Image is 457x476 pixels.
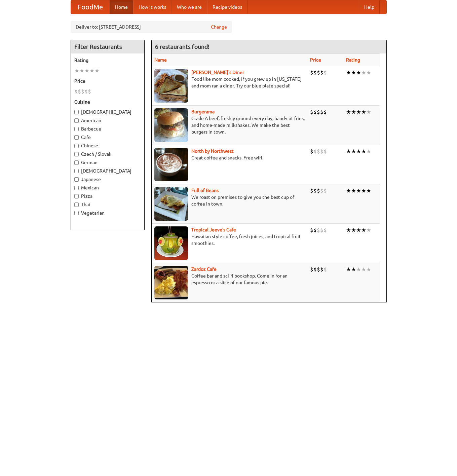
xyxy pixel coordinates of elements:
[361,266,366,273] li: ★
[356,266,361,273] li: ★
[356,69,361,76] li: ★
[191,227,236,232] b: Tropical Jeeve's Cafe
[74,169,79,173] input: [DEMOGRAPHIC_DATA]
[71,40,144,53] h4: Filter Restaurants
[74,118,79,123] input: American
[323,266,327,273] li: $
[320,148,323,155] li: $
[351,266,356,273] li: ★
[74,151,141,157] label: Czech / Slovak
[366,187,371,194] li: ★
[74,67,79,74] li: ★
[317,226,320,234] li: $
[74,210,141,216] label: Vegetarian
[323,226,327,234] li: $
[320,187,323,194] li: $
[74,134,141,141] label: Cafe
[366,148,371,155] li: ★
[310,108,313,116] li: $
[74,117,141,124] label: American
[356,187,361,194] li: ★
[74,186,79,190] input: Mexican
[94,67,100,74] li: ★
[74,88,78,95] li: $
[361,187,366,194] li: ★
[154,148,188,181] img: north.jpg
[154,57,167,63] a: Name
[313,148,317,155] li: $
[211,24,227,30] a: Change
[74,193,141,199] label: Pizza
[320,108,323,116] li: $
[366,266,371,273] li: ★
[74,152,79,156] input: Czech / Slovak
[323,69,327,76] li: $
[154,266,188,299] img: zardoz.jpg
[74,78,141,84] h5: Price
[74,99,141,105] h5: Cuisine
[74,201,141,208] label: Thai
[317,108,320,116] li: $
[154,233,305,247] p: Hawaiian style coffee, fresh juices, and tropical fruit smoothies.
[351,226,356,234] li: ★
[74,109,141,115] label: [DEMOGRAPHIC_DATA]
[323,108,327,116] li: $
[313,187,317,194] li: $
[191,188,219,193] a: Full of Beans
[351,69,356,76] li: ★
[74,203,79,207] input: Thai
[154,69,188,103] img: sallys.jpg
[317,148,320,155] li: $
[133,0,172,14] a: How it works
[366,226,371,234] li: ★
[79,67,84,74] li: ★
[84,88,88,95] li: $
[346,69,351,76] li: ★
[310,226,313,234] li: $
[74,142,141,149] label: Chinese
[356,226,361,234] li: ★
[88,88,91,95] li: $
[346,57,360,63] a: Rating
[191,70,244,75] a: [PERSON_NAME]'s Diner
[172,0,207,14] a: Who we are
[361,226,366,234] li: ★
[361,69,366,76] li: ★
[313,108,317,116] li: $
[320,266,323,273] li: $
[154,272,305,286] p: Coffee bar and sci-fi bookshop. Come in for an espresso or a slice of our famous pie.
[74,110,79,114] input: [DEMOGRAPHIC_DATA]
[317,69,320,76] li: $
[74,125,141,132] label: Barbecue
[191,266,217,272] a: Zardoz Cafe
[351,187,356,194] li: ★
[74,194,79,198] input: Pizza
[317,187,320,194] li: $
[323,148,327,155] li: $
[71,0,110,14] a: FoodMe
[154,154,305,161] p: Great coffee and snacks. Free wifi.
[74,184,141,191] label: Mexican
[74,127,79,131] input: Barbecue
[310,187,313,194] li: $
[155,43,210,50] ng-pluralize: 6 restaurants found!
[310,69,313,76] li: $
[74,57,141,64] h5: Rating
[191,148,234,154] a: North by Northwest
[74,135,79,140] input: Cafe
[310,148,313,155] li: $
[154,194,305,207] p: We roast on premises to give you the best cup of coffee in town.
[346,226,351,234] li: ★
[361,148,366,155] li: ★
[351,148,356,155] li: ★
[154,115,305,135] p: Grade A beef, freshly ground every day, hand-cut fries, and home-made milkshakes. We make the bes...
[154,226,188,260] img: jeeves.jpg
[313,69,317,76] li: $
[207,0,247,14] a: Recipe videos
[366,69,371,76] li: ★
[320,226,323,234] li: $
[74,168,141,174] label: [DEMOGRAPHIC_DATA]
[320,69,323,76] li: $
